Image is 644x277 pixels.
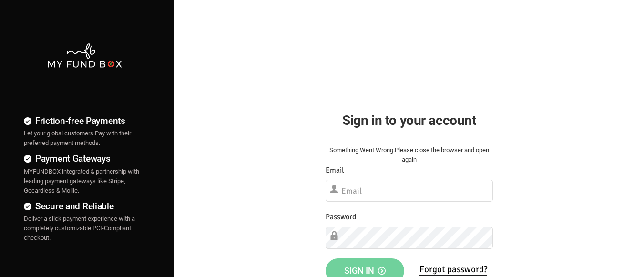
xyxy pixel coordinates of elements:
[24,114,145,128] h4: Friction-free Payments
[24,152,145,165] h4: Payment Gateways
[24,130,131,146] span: Let your global customers Pay with their preferred payment methods.
[326,180,493,202] input: Email
[419,264,487,276] a: Forgot password?
[326,145,493,164] div: Something Went Wrong.Please close the browser and open again
[326,211,356,223] label: Password
[344,266,386,276] span: Sign in
[326,164,344,176] label: Email
[47,42,123,69] img: mfbwhite.png
[326,110,493,131] h2: Sign in to your account
[24,168,139,194] span: MYFUNDBOX integrated & partnership with leading payment gateways like Stripe, Gocardless & Mollie.
[24,215,135,241] span: Deliver a slick payment experience with a completely customizable PCI-Compliant checkout.
[24,199,145,213] h4: Secure and Reliable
